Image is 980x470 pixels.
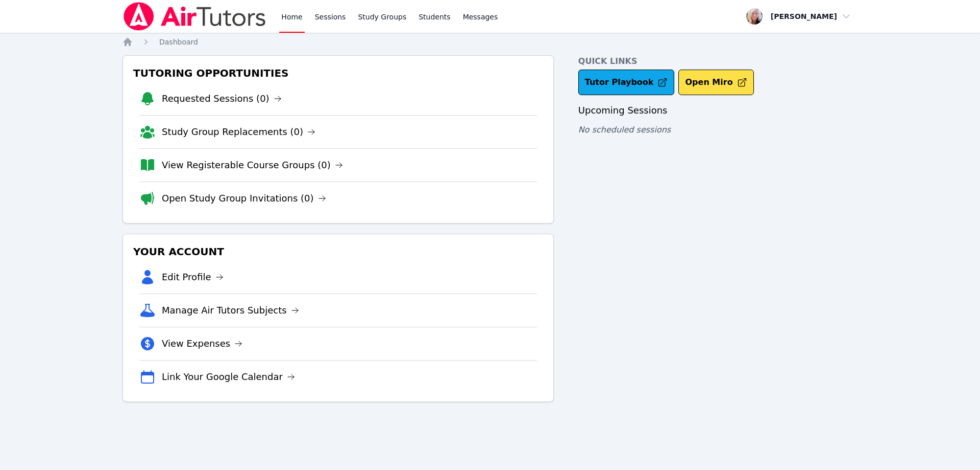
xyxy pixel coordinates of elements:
[131,242,545,261] h3: Your Account
[162,370,295,384] a: Link Your Google Calendar
[162,191,326,206] a: Open Study Group Invitations (0)
[162,303,299,318] a: Manage Air Tutors Subjects
[162,337,242,351] a: View Expenses
[162,270,224,284] a: Edit Profile
[131,64,545,82] h3: Tutoring Opportunities
[159,38,198,46] span: Dashboard
[162,158,343,172] a: View Registerable Course Groups (0)
[578,70,675,95] a: Tutor Playbook
[122,37,857,47] nav: Breadcrumb
[463,12,498,22] span: Messages
[578,55,857,68] h4: Quick Links
[122,2,267,31] img: Air Tutors
[162,125,315,139] a: Study Group Replacements (0)
[162,92,282,106] a: Requested Sessions (0)
[578,103,857,118] h3: Upcoming Sessions
[159,37,198,47] a: Dashboard
[578,125,671,135] span: No scheduled sessions
[678,70,753,95] button: Open Miro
